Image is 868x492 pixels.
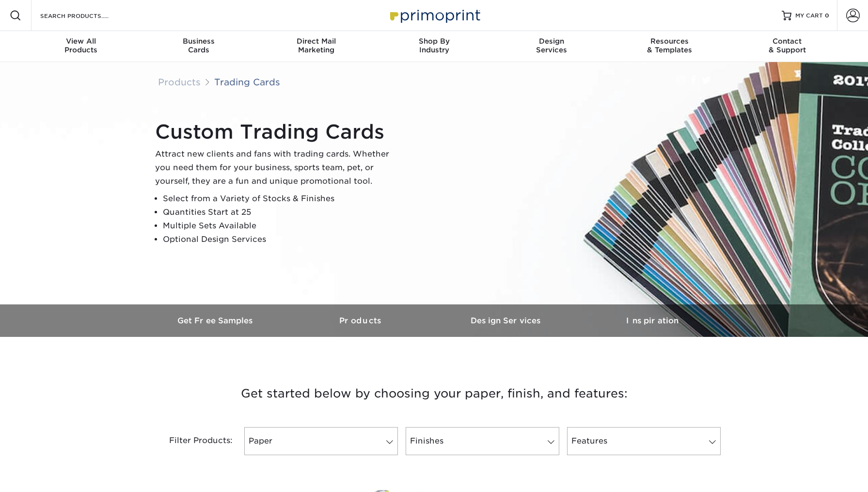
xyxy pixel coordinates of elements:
a: Products [158,77,201,87]
div: Products [22,37,140,54]
a: DesignServices [493,31,611,62]
a: Resources& Templates [611,31,728,62]
li: Quantities Start at 25 [163,206,397,219]
a: Contact& Support [728,31,846,62]
h3: Inspiration [580,316,725,325]
a: BusinessCards [140,31,257,62]
h3: Design Services [434,316,580,325]
li: Select from a Variety of Stocks & Finishes [163,192,397,206]
a: Finishes [406,427,559,455]
span: Design [493,37,611,46]
span: MY CART [795,12,823,20]
a: Features [567,427,721,455]
div: Marketing [257,37,375,54]
span: Direct Mail [257,37,375,46]
input: SEARCH PRODUCTS..... [39,10,134,21]
div: & Templates [611,37,728,54]
a: Shop ByIndustry [375,31,493,62]
span: Contact [728,37,846,46]
div: & Support [728,37,846,54]
a: Paper [244,427,398,455]
div: Cards [140,37,257,54]
a: View AllProducts [22,31,140,62]
p: Attract new clients and fans with trading cards. Whether you need them for your business, sports ... [155,147,397,188]
div: Services [493,37,611,54]
span: View All [22,37,140,46]
h1: Custom Trading Cards [155,120,397,143]
h3: Get started below by choosing your paper, finish, and features: [151,372,718,415]
h3: Get Free Samples [143,316,289,325]
a: Inspiration [580,304,725,337]
a: Products [289,304,434,337]
h3: Products [289,316,434,325]
a: Design Services [434,304,580,337]
div: Industry [375,37,493,54]
li: Optional Design Services [163,233,397,246]
span: Business [140,37,257,46]
li: Multiple Sets Available [163,219,397,233]
img: Primoprint [386,5,483,26]
span: 0 [825,12,829,19]
span: Resources [611,37,728,46]
a: Direct MailMarketing [257,31,375,62]
a: Trading Cards [214,77,280,87]
div: Filter Products: [143,427,240,455]
span: Shop By [375,37,493,46]
a: Get Free Samples [143,304,289,337]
